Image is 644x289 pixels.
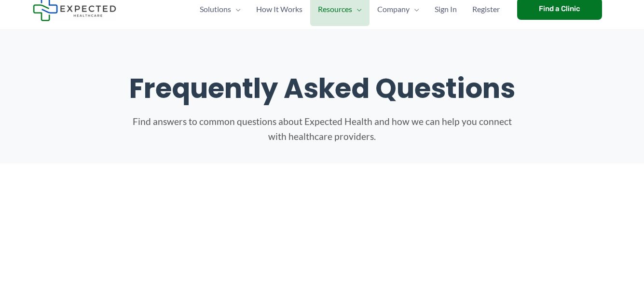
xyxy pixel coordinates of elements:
h1: Frequently Asked Questions [42,72,602,105]
p: Find answers to common questions about Expected Health and how we can help you connect with healt... [129,114,515,144]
